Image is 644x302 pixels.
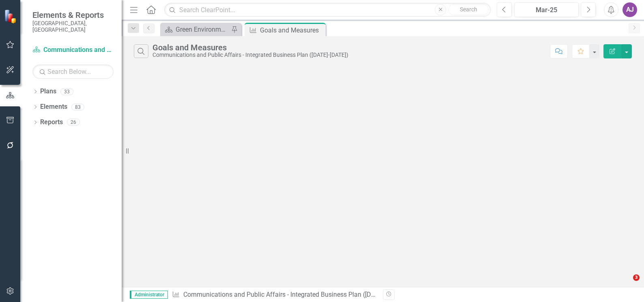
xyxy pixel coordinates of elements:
[67,119,80,126] div: 26
[514,2,579,17] button: Mar-25
[152,43,348,52] div: Goals and Measures
[40,87,56,96] a: Plans
[623,2,637,17] button: AJ
[40,118,63,127] a: Reports
[4,9,18,23] img: ClearPoint Strategy
[633,274,640,281] span: 3
[616,274,636,294] iframe: Intercom live chat
[32,45,114,55] a: Communications and Public Affairs - Integrated Business Plan ([DATE]-[DATE])
[183,291,407,298] a: Communications and Public Affairs - Integrated Business Plan ([DATE]-[DATE])
[517,5,576,15] div: Mar-25
[176,24,229,35] div: Green Environment Landing Page
[130,291,168,299] span: Administrator
[32,65,114,79] input: Search Below...
[32,20,114,33] small: [GEOGRAPHIC_DATA], [GEOGRAPHIC_DATA]
[172,290,377,300] div: » »
[71,104,84,110] div: 83
[40,102,67,112] a: Elements
[162,24,229,35] a: Green Environment Landing Page
[60,88,73,95] div: 33
[460,6,477,13] span: Search
[448,4,489,15] button: Search
[164,3,491,17] input: Search ClearPoint...
[260,25,324,35] div: Goals and Measures
[32,10,114,20] span: Elements & Reports
[152,52,348,58] div: Communications and Public Affairs - Integrated Business Plan ([DATE]-[DATE])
